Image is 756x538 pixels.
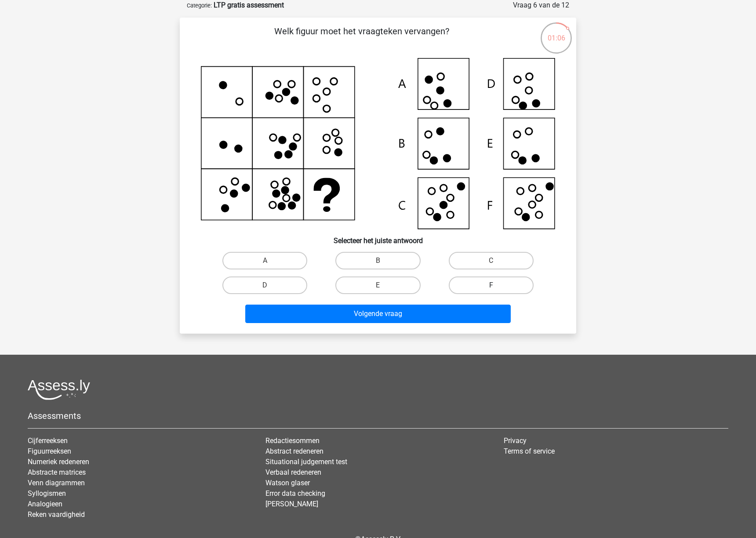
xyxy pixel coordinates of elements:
[265,458,347,466] a: Situational judgement test
[222,276,307,294] label: D
[245,305,511,323] button: Volgende vraag
[28,458,89,466] a: Numeriek redeneren
[28,500,62,508] a: Analogieen
[504,447,555,455] a: Terms of service
[504,436,527,445] a: Privacy
[540,22,573,44] div: 01:06
[28,411,728,421] h5: Assessments
[265,447,323,455] a: Abstract redeneren
[28,510,85,519] a: Reken vaardigheid
[265,468,321,476] a: Verbaal redeneren
[28,379,90,400] img: Assessly logo
[28,447,71,455] a: Figuurreeksen
[28,468,86,476] a: Abstracte matrices
[194,25,529,51] p: Welk figuur moet het vraagteken vervangen?
[28,489,66,498] a: Syllogismen
[194,229,562,245] h6: Selecteer het juiste antwoord
[265,500,318,508] a: [PERSON_NAME]
[335,252,420,269] label: B
[265,436,320,445] a: Redactiesommen
[187,2,212,9] small: Categorie:
[335,276,420,294] label: E
[449,276,534,294] label: F
[449,252,534,269] label: C
[265,479,310,487] a: Watson glaser
[28,436,68,445] a: Cijferreeksen
[214,1,284,9] strong: LTP gratis assessment
[28,479,85,487] a: Venn diagrammen
[222,252,307,269] label: A
[265,489,325,498] a: Error data checking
